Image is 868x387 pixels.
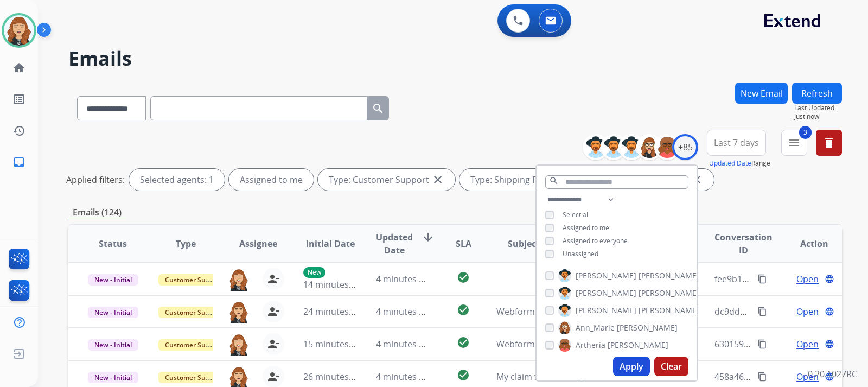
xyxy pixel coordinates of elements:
[576,305,636,316] span: [PERSON_NAME]
[12,61,25,74] mat-icon: home
[228,301,250,323] img: agent-avatar
[825,274,834,284] mat-icon: language
[563,223,609,232] span: Assigned to me
[639,305,699,316] span: [PERSON_NAME]
[376,306,434,318] span: 4 minutes ago
[781,130,807,156] button: 3
[576,322,615,333] span: Ann_Marie
[376,231,413,257] span: Updated Date
[176,237,196,250] span: Type
[796,370,819,383] span: Open
[372,102,385,115] mat-icon: search
[549,176,559,186] mat-icon: search
[88,307,138,318] span: New - Initial
[714,231,773,257] span: Conversation ID
[794,112,842,121] span: Just now
[66,173,125,186] p: Applied filters:
[496,338,742,350] span: Webform from [EMAIL_ADDRESS][DOMAIN_NAME] on [DATE]
[12,93,25,106] mat-icon: list_alt
[158,274,229,286] span: Customer Support
[318,169,455,191] div: Type: Customer Support
[709,158,770,168] span: Range
[158,307,229,318] span: Customer Support
[306,237,355,250] span: Initial Date
[267,305,280,318] mat-icon: person_remove
[757,307,767,316] mat-icon: content_copy
[376,371,434,383] span: 4 minutes ago
[303,306,366,318] span: 24 minutes ago
[496,371,641,383] span: My claim for broken tennis bracelet
[457,271,470,284] mat-icon: check_circle
[796,338,819,351] span: Open
[431,173,444,186] mat-icon: close
[714,141,759,145] span: Last 7 days
[757,372,767,382] mat-icon: content_copy
[99,237,127,250] span: Status
[576,270,636,281] span: [PERSON_NAME]
[376,338,434,350] span: 4 minutes ago
[707,130,766,156] button: Last 7 days
[792,83,842,104] button: Refresh
[639,270,699,281] span: [PERSON_NAME]
[303,338,366,350] span: 15 minutes ago
[799,126,812,139] span: 3
[239,237,277,250] span: Assignee
[788,136,801,149] mat-icon: menu
[228,333,250,356] img: agent-avatar
[4,15,34,46] img: avatar
[228,268,250,291] img: agent-avatar
[608,340,668,351] span: [PERSON_NAME]
[303,371,366,383] span: 26 minutes ago
[158,372,229,383] span: Customer Support
[12,156,25,169] mat-icon: inbox
[508,237,540,250] span: Subject
[459,169,602,191] div: Type: Shipping Protection
[757,339,767,349] mat-icon: content_copy
[68,48,842,69] h2: Emails
[613,357,650,376] button: Apply
[267,272,280,286] mat-icon: person_remove
[68,206,126,219] p: Emails (124)
[672,134,698,160] div: +85
[422,231,435,244] mat-icon: arrow_downward
[88,372,138,383] span: New - Initial
[735,83,788,104] button: New Email
[563,249,598,258] span: Unassigned
[563,210,590,219] span: Select all
[639,288,699,299] span: [PERSON_NAME]
[303,267,325,278] p: New
[769,225,842,263] th: Action
[229,169,314,191] div: Assigned to me
[129,169,225,191] div: Selected agents: 1
[796,305,819,318] span: Open
[88,339,138,351] span: New - Initial
[757,274,767,284] mat-icon: content_copy
[822,136,835,149] mat-icon: delete
[825,339,834,349] mat-icon: language
[796,272,819,286] span: Open
[496,306,742,318] span: Webform from [EMAIL_ADDRESS][DOMAIN_NAME] on [DATE]
[563,236,628,245] span: Assigned to everyone
[709,159,751,168] button: Updated Date
[576,340,605,351] span: Artheria
[303,278,366,290] span: 14 minutes ago
[457,336,470,349] mat-icon: check_circle
[576,288,636,299] span: [PERSON_NAME]
[457,303,470,316] mat-icon: check_circle
[12,124,25,137] mat-icon: history
[794,104,842,112] span: Last Updated:
[808,367,857,380] p: 0.20.1027RC
[376,273,434,285] span: 4 minutes ago
[267,370,280,383] mat-icon: person_remove
[456,237,471,250] span: SLA
[457,369,470,382] mat-icon: check_circle
[88,274,138,286] span: New - Initial
[617,322,678,333] span: [PERSON_NAME]
[158,339,229,351] span: Customer Support
[654,357,688,376] button: Clear
[825,307,834,316] mat-icon: language
[267,338,280,351] mat-icon: person_remove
